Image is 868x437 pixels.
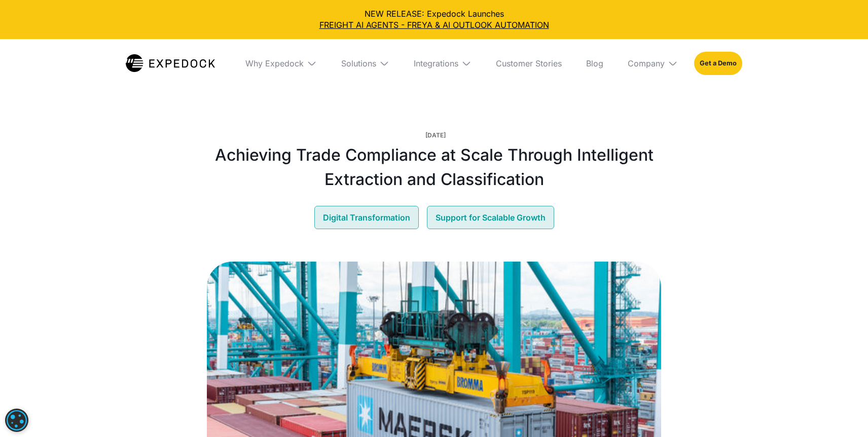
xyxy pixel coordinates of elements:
a: Customer Stories [488,39,570,88]
div: Company [628,58,665,68]
a: Blog [578,39,611,88]
div: Why Expedock [237,39,325,88]
a: FREIGHT AI AGENTS - FREYA & AI OUTLOOK AUTOMATION [8,19,860,30]
h1: Achieving Trade Compliance at Scale Through Intelligent Extraction and Classification [207,143,661,192]
div: Solutions [333,39,397,88]
div: Company [620,39,686,88]
p: [DATE] [209,128,661,143]
div: Why Expedock [245,58,304,68]
div: NEW RELEASE: Expedock Launches [8,8,860,31]
a: Get a Demo [694,52,742,75]
div: Solutions [341,58,376,68]
div: Sohbet Aracı [694,327,868,437]
iframe: Chat Widget [694,327,868,437]
div: Digital Transformation [323,210,410,225]
div: Integrations [414,58,458,68]
div: Integrations [406,39,480,88]
div: Support for Scalable Growth [436,210,546,225]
